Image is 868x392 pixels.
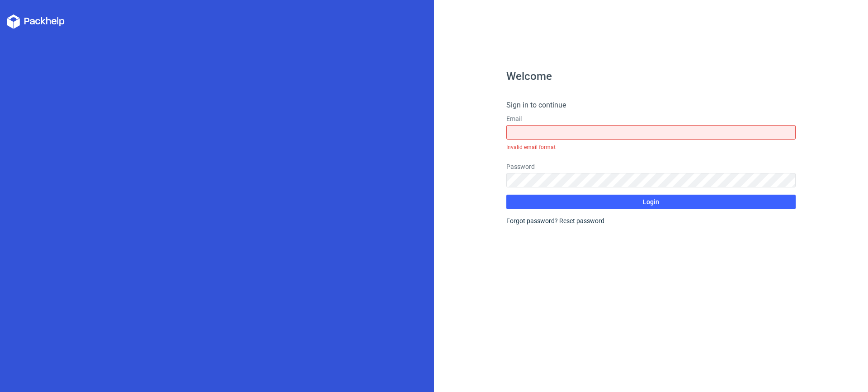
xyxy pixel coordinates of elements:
[506,100,796,111] h4: Sign in to continue
[559,217,604,224] a: Reset password
[506,195,796,209] button: Login
[506,162,796,171] label: Password
[506,216,796,225] div: Forgot password?
[506,71,796,82] h1: Welcome
[643,199,659,205] span: Login
[506,114,796,123] label: Email
[506,140,796,155] div: Invalid email format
